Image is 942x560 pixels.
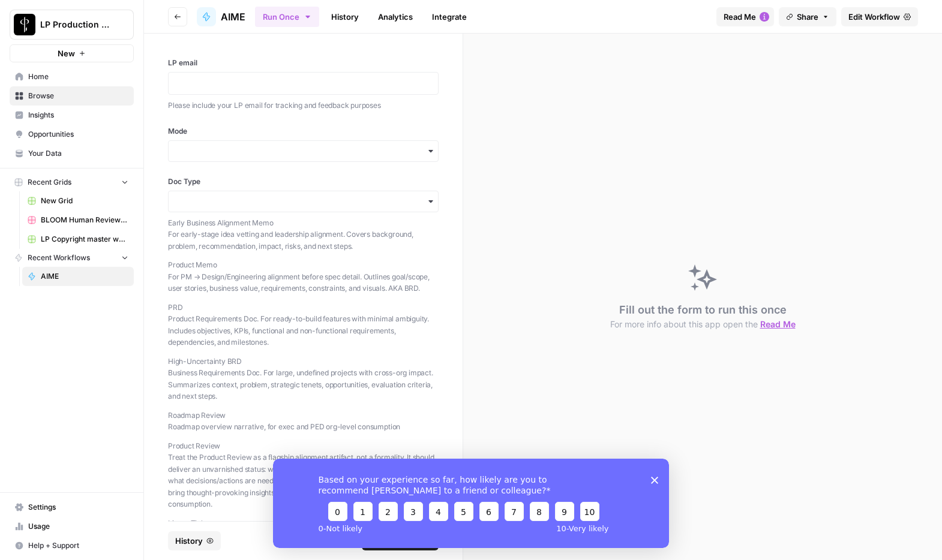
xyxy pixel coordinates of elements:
span: Usage [28,521,128,532]
span: Browse [28,91,128,101]
a: BLOOM Human Review (ver2) [22,210,134,230]
span: Your Data [28,148,128,159]
label: Doc Type [168,176,439,187]
span: LP Copyright master workflow Grid [41,234,128,245]
a: Usage [10,517,134,536]
p: Product Memo For PM → Design/Engineering alignment before spec detail. Outlines goal/scope, user ... [168,259,439,294]
span: New Grid [41,195,128,206]
span: AIME [221,10,245,24]
a: Edit Workflow [841,7,918,26]
span: History [175,535,203,547]
span: AIME [41,271,128,282]
button: For more info about this app open the Read Me [610,318,796,330]
p: Product Review Treat the Product Review as a flagship alignment artifact, not a formality. It sho... [168,440,439,510]
a: AIME [22,267,134,286]
a: LP Copyright master workflow Grid [22,230,134,249]
span: Opportunities [28,129,128,140]
button: New [10,44,134,62]
button: Help + Support [10,536,134,555]
span: Read Me [724,11,756,23]
a: New Grid [22,191,134,210]
p: Early Business Alignment Memo For early-stage idea vetting and leadership alignment. Covers backg... [168,217,439,252]
button: Workspace: LP Production Workloads [10,10,134,40]
button: Recent Grids [10,173,134,191]
a: History [324,7,366,26]
span: Recent Workflows [28,252,90,263]
p: PRD Product Requirements Doc. For ready-to-build features with minimal ambiguity. Includes object... [168,302,439,348]
div: Fill out the form to run this once [610,302,796,330]
p: Please include your LP email for tracking and feedback purposes [168,100,439,112]
a: Opportunities [10,125,134,144]
p: Roadmap Review Roadmap overview narrative, for exec and PED org-level consumption [168,410,439,433]
iframe: Survey from AirOps [273,459,669,548]
button: Share [779,7,836,26]
a: Integrate [425,7,474,26]
a: Home [10,67,134,86]
span: Share [797,11,818,23]
span: Recent Grids [28,177,71,188]
span: LP Production Workloads [40,19,113,31]
button: Read Me [716,7,774,26]
p: High-Uncertainty BRD Business Requirements Doc. For large, undefined projects with cross-org impa... [168,356,439,402]
span: BLOOM Human Review (ver2) [41,215,128,225]
span: Edit Workflow [848,11,900,23]
button: Recent Workflows [10,249,134,267]
button: Run Once [255,7,319,27]
p: Linear Tickets Bulk generation of Engineering, Design, and Analytics tickets [168,517,439,541]
label: Mode [168,126,439,137]
a: Settings [10,498,134,517]
span: New [58,47,75,59]
a: AIME [197,7,245,26]
a: Insights [10,106,134,125]
button: History [168,531,221,550]
label: LP email [168,58,439,68]
span: Read Me [760,319,796,329]
a: Analytics [371,7,420,26]
span: Home [28,71,128,82]
span: Help + Support [28,540,128,551]
span: Settings [28,502,128,513]
img: LP Production Workloads Logo [14,14,35,35]
span: Insights [28,110,128,121]
a: Your Data [10,144,134,163]
a: Browse [10,86,134,106]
